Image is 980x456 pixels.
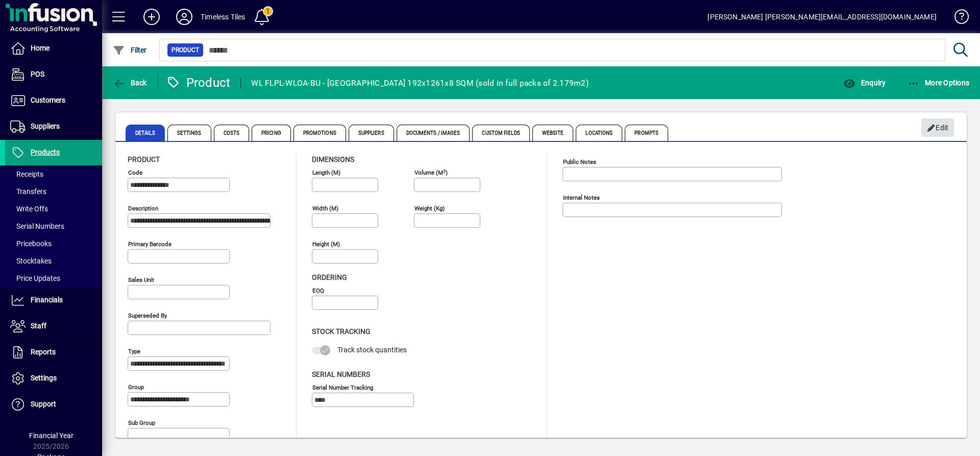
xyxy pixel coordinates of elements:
span: Settings [167,125,211,141]
span: Support [31,400,56,408]
div: [PERSON_NAME] [PERSON_NAME][EMAIL_ADDRESS][DOMAIN_NAME] [707,9,937,25]
span: Products [31,148,60,156]
button: Edit [921,118,954,137]
app-page-header-button: Back [102,74,158,92]
a: Suppliers [5,114,102,139]
a: Pricebooks [5,235,102,252]
mat-label: Type [128,348,140,355]
span: Stock Tracking [312,327,371,335]
span: Costs [214,125,250,141]
span: Filter [113,46,147,54]
button: More Options [905,74,972,92]
button: Profile [168,8,201,26]
a: Transfers [5,183,102,200]
a: Financials [5,287,102,313]
span: Financials [31,296,63,304]
a: Customers [5,88,102,113]
mat-label: Group [128,383,144,391]
mat-label: Primary barcode [128,241,171,248]
div: Product [166,75,231,91]
a: Staff [5,314,102,339]
a: Support [5,392,102,417]
span: Stocktakes [10,257,52,265]
a: Home [5,36,102,61]
mat-label: Serial Number tracking [312,383,373,391]
button: Enquiry [841,74,888,92]
span: Locations [576,125,622,141]
span: Website [532,125,574,141]
span: Ordering [312,273,347,281]
a: Knowledge Base [947,2,967,35]
span: Serial Numbers [312,370,370,378]
button: Add [135,8,168,26]
mat-label: Code [128,169,142,176]
span: POS [31,70,44,78]
span: Staff [31,322,46,330]
span: More Options [908,79,970,87]
span: Transfers [10,187,46,196]
span: Promotions [293,125,346,141]
span: Receipts [10,170,43,178]
a: Settings [5,366,102,391]
button: Back [110,74,150,92]
a: Stocktakes [5,252,102,270]
span: Suppliers [349,125,394,141]
mat-label: Internal Notes [563,194,600,201]
span: Pricing [252,125,291,141]
span: Track stock quantities [337,346,407,354]
mat-label: Superseded by [128,312,167,319]
span: Reports [31,348,56,356]
span: Edit [927,119,949,136]
span: Write Offs [10,205,48,213]
a: Write Offs [5,200,102,218]
span: Product [171,45,199,55]
mat-label: Sub group [128,419,155,426]
span: Dimensions [312,155,354,163]
a: Serial Numbers [5,218,102,235]
a: POS [5,62,102,87]
span: Custom Fields [472,125,529,141]
span: Prompts [625,125,668,141]
mat-label: Height (m) [312,241,340,248]
sup: 3 [443,168,446,173]
mat-label: Volume (m ) [414,169,448,176]
span: Pricebooks [10,239,52,248]
a: Reports [5,340,102,365]
span: Enquiry [843,79,886,87]
span: Serial Numbers [10,222,64,230]
a: Receipts [5,165,102,183]
mat-label: Public Notes [563,158,596,165]
span: Product [128,155,160,163]
span: Financial Year [29,431,73,440]
div: Timeless Tiles [201,9,245,25]
span: Details [126,125,165,141]
mat-label: Length (m) [312,169,340,176]
button: Filter [110,41,150,59]
span: Settings [31,374,57,382]
a: Price Updates [5,270,102,287]
span: Price Updates [10,274,60,282]
span: Home [31,44,50,52]
mat-label: Sales unit [128,276,154,283]
mat-label: EOQ [312,287,324,294]
span: Customers [31,96,65,104]
mat-label: Description [128,205,158,212]
mat-label: Width (m) [312,205,338,212]
div: WL FLPL-WLOA-BU - [GEOGRAPHIC_DATA] 192x1261x8 SQM (sold in full packs of 2.179m2) [251,75,589,91]
mat-label: Weight (Kg) [414,205,445,212]
span: Suppliers [31,122,60,130]
span: Documents / Images [397,125,470,141]
span: Back [113,79,147,87]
